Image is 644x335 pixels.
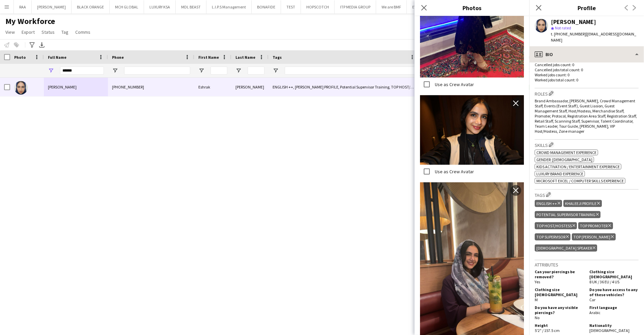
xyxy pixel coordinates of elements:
[3,28,18,36] a: View
[555,25,571,30] span: Not rated
[589,279,619,284] span: 8 UK / 36 EU / 4 US
[39,28,57,36] a: Status
[19,28,37,36] a: Export
[535,72,639,77] p: Worked jobs count: 0
[285,67,415,75] input: Tags Filter Input
[235,55,255,60] span: Last Name
[211,67,227,75] input: First Name Filter Input
[60,67,104,75] input: Full Name Filter Input
[535,233,570,240] div: TOP SUPERVISOR
[32,0,72,14] button: [PERSON_NAME]
[198,68,204,74] button: Open Filter Menu
[535,315,539,320] span: No
[112,68,118,74] button: Open Filter Menu
[281,0,301,14] button: TEST
[415,3,529,12] h3: Photos
[529,46,644,62] div: Bio
[535,98,637,134] span: Brand Ambassador, [PERSON_NAME], Crowd Management Staff, Events (Event Staff), Guest Liasion, Gue...
[535,297,538,302] span: M
[536,150,596,155] span: Crowd management experience
[535,141,639,148] h3: Skills
[535,262,639,268] h3: Attributes
[589,310,600,315] span: Arabic
[61,29,68,35] span: Tag
[589,287,639,297] h5: Do you have access to any of these vehicles?
[72,0,110,14] button: BLACK ORANGE
[551,19,596,25] div: [PERSON_NAME]
[535,211,600,218] div: Potential Supervisor Training
[589,323,639,328] h5: Nationality
[176,0,206,14] button: MDL BEAST
[572,233,615,240] div: TOP [PERSON_NAME]
[529,3,644,12] h3: Profile
[28,41,36,49] app-action-btn: Advanced filters
[551,31,636,43] span: | [EMAIL_ADDRESS][DOMAIN_NAME]
[14,0,32,14] button: RAA
[273,68,279,74] button: Open Filter Menu
[551,31,586,36] span: t. [PHONE_NUMBER]
[112,55,124,60] span: Phone
[231,78,269,96] div: [PERSON_NAME]
[5,16,55,26] span: My Workforce
[75,29,90,35] span: Comms
[59,28,71,36] a: Tag
[535,244,597,252] div: [DEMOGRAPHIC_DATA] SPEAKER
[198,55,219,60] span: First Name
[248,67,264,75] input: Last Name Filter Input
[48,68,54,74] button: Open Filter Menu
[48,55,66,60] span: Full Name
[536,178,624,183] span: Microsoft Excel / Computer skills experience
[124,67,190,75] input: Phone Filter Input
[22,29,35,35] span: Export
[535,200,562,207] div: ENGLISH ++
[535,269,584,279] h5: Can your piercings be removed?
[535,222,577,229] div: TOP HOST/HOSTESS
[535,90,639,97] h3: Roles
[273,55,282,60] span: Tags
[563,200,601,207] div: KHALEEJI PROFILE
[535,287,584,297] h5: Clothing size [DEMOGRAPHIC_DATA]
[252,0,281,14] button: BONAFIDE
[536,164,620,169] span: Kids activation / Entertainment experience
[589,305,639,310] h5: First language
[14,55,26,60] span: Photo
[5,29,15,35] span: View
[48,84,77,89] span: [PERSON_NAME]
[194,78,231,96] div: Eshrak
[376,0,407,14] button: We are BMF
[14,81,28,95] img: Eshrak Ahmed
[535,323,584,328] h5: Height
[420,95,524,164] img: Crew photo 1078414
[535,62,639,67] p: Cancelled jobs count: 0
[235,68,242,74] button: Open Filter Menu
[206,0,252,14] button: L.I.P.S Management
[535,67,639,72] p: Cancelled jobs total count: 0
[578,222,613,229] div: TOP PROMOTER
[535,77,639,82] p: Worked jobs total count: 0
[110,0,144,14] button: MCH GLOBAL
[407,0,437,14] button: EVENTBOX
[433,169,474,175] label: Use as Crew Avatar
[73,28,93,36] a: Comms
[536,171,583,176] span: Luxury brand experience
[535,279,540,284] span: Yes
[335,0,376,14] button: ITP MEDIA GROUP
[269,78,419,96] div: ENGLISH ++, [PERSON_NAME] PROFILE, Potential Supervisor Training, TOP HOST/HOSTESS, TOP PROMOTER,...
[589,269,639,279] h5: Clothing size [DEMOGRAPHIC_DATA]
[144,0,176,14] button: LUXURY KSA
[38,41,46,49] app-action-btn: Export XLSX
[433,81,474,87] label: Use as Crew Avatar
[535,305,584,315] h5: Do you have any visible piercings?
[301,0,335,14] button: HOPSCOTCH
[536,157,592,162] span: Gender: [DEMOGRAPHIC_DATA]
[589,297,595,302] span: Car
[589,328,629,333] span: [DEMOGRAPHIC_DATA]
[108,78,194,96] div: [PHONE_NUMBER]
[535,191,639,198] h3: Tags
[41,29,55,35] span: Status
[535,328,560,333] span: 5'2" / 157.5 cm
